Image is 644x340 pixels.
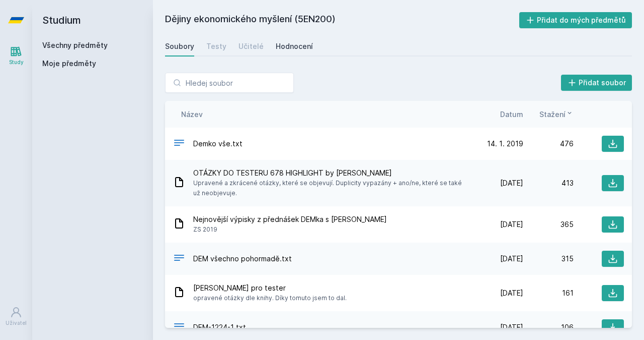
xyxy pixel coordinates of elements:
[193,168,469,178] span: OTÁZKY DO TESTERU 678 HIGHLIGHT by [PERSON_NAME]
[500,219,523,230] span: [DATE]
[173,320,185,335] div: TXT
[487,139,523,149] span: 14. 1. 2019
[500,109,523,120] button: Datum
[523,178,574,188] div: 413
[500,288,523,298] span: [DATE]
[561,75,632,91] button: Přidat soubor
[523,219,574,230] div: 365
[9,59,24,66] div: Study
[181,109,203,120] button: Název
[523,254,574,264] div: 315
[500,254,523,264] span: [DATE]
[523,322,574,332] div: 106
[173,252,185,266] div: TXT
[206,41,226,51] div: Testy
[193,178,469,198] span: Upravené a zkrácené otázky, které se objevují. Duplicity vypazány + ano/ne, které se také už neob...
[193,254,292,264] span: DEM všechno pohormadě.txt
[193,224,387,235] span: ZS 2019
[276,36,313,56] a: Hodnocení
[238,36,264,56] a: Učitelé
[165,41,194,51] div: Soubory
[206,36,226,56] a: Testy
[193,283,347,293] span: [PERSON_NAME] pro tester
[42,41,108,49] a: Všechny předměty
[539,109,566,120] span: Stažení
[500,178,523,188] span: [DATE]
[238,41,264,51] div: Učitelé
[2,301,30,332] a: Uživatel
[6,319,27,327] div: Uživatel
[193,214,387,224] span: Nejnovější výpisky z přednášek DEMka s [PERSON_NAME]
[165,73,294,93] input: Hledej soubor
[193,322,246,332] span: DEM-1224-1.txt
[165,36,194,56] a: Soubory
[42,59,96,69] span: Moje předměty
[193,139,243,149] span: Demko vše.txt
[519,12,632,28] button: Přidat do mých předmětů
[193,293,347,303] span: opravené otázky dle knihy. Díky tomuto jsem to dal.
[523,139,574,149] div: 476
[173,137,185,151] div: TXT
[500,322,523,332] span: [DATE]
[276,41,313,51] div: Hodnocení
[539,109,574,120] button: Stažení
[2,40,30,71] a: Study
[523,288,574,298] div: 161
[165,12,519,28] h2: Dějiny ekonomického myšlení (5EN200)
